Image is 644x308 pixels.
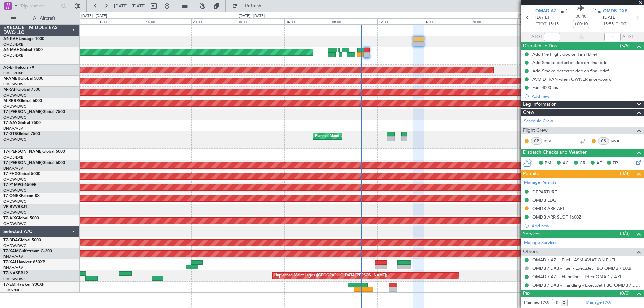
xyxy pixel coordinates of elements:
[622,34,633,40] span: ALDT
[3,161,42,165] span: T7-[PERSON_NAME]
[3,188,26,193] a: OMDW/DWC
[3,88,40,92] a: M-RAFIGlobal 7500
[532,257,616,263] a: OMAD / AZI - Fuel - ASM AVIATION FUEL
[3,288,23,293] a: LFMN/NCE
[535,14,549,21] span: [DATE]
[3,155,23,160] a: OMDB/DXB
[3,110,65,114] a: T7-[PERSON_NAME]Global 7500
[3,115,26,120] a: OMDW/DWC
[3,150,42,154] span: T7-[PERSON_NAME]
[518,13,544,19] div: [DATE] - [DATE]
[145,18,191,24] div: 16:00
[20,1,59,11] input: Trip Number
[517,18,564,24] div: 00:00
[3,37,44,41] a: A6-KAHLineage 1000
[524,299,549,306] label: Planned PAX
[3,260,17,264] span: T7-XAL
[315,131,381,141] div: Planned Maint Dubai (Al Maktoum Intl)
[596,160,602,167] span: AF
[3,216,39,220] a: T7-AIXGlobal 5000
[3,166,23,171] a: DNAA/ABV
[523,127,548,134] span: Flight Crew
[523,230,540,238] span: Services
[3,283,16,287] span: T7-EMI
[98,18,145,24] div: 12:00
[3,126,23,131] a: DNAA/ABV
[532,189,557,195] div: DEPARTURE
[3,121,41,125] a: T7-AAYGlobal 7500
[377,18,424,24] div: 12:00
[3,66,16,70] span: A6-EFI
[603,14,617,21] span: [DATE]
[613,160,618,167] span: FP
[523,109,534,116] span: Crew
[562,160,569,167] span: AC
[532,265,631,271] a: OMDB / DXB - Fuel - ExecuJet FBO OMDB / DXB
[535,21,546,28] span: ETOT
[191,18,238,24] div: 20:00
[532,68,609,74] div: Add Smoke detector doc on final brief
[3,205,28,209] a: VP-BVVBBJ1
[3,132,17,136] span: T7-GTS
[3,249,19,253] span: T7-XAM
[535,8,558,15] span: OMAD AZI
[3,104,26,109] a: OMDW/DWC
[239,13,265,19] div: [DATE] - [DATE]
[532,85,558,90] div: Fuel 4000 lbs
[3,77,20,81] span: M-AMBR
[424,18,471,24] div: 16:00
[598,137,609,145] div: CS
[471,18,517,24] div: 20:00
[532,206,564,211] div: OMDB ARR API
[620,42,630,49] span: (5/5)
[532,51,597,57] div: Add Pre Flight doc on Final Brief
[3,216,16,220] span: T7-AIX
[3,172,17,176] span: T7-FHX
[284,18,331,24] div: 04:00
[576,13,586,20] span: 00:40
[3,93,26,98] a: OMDW/DWC
[274,271,387,281] div: Unplanned Maint Lagos ([GEOGRAPHIC_DATA][PERSON_NAME])
[7,13,73,24] button: All Aircraft
[3,194,40,198] a: T7-ONEXFalcon 8X
[548,21,559,28] span: 15:15
[3,172,40,176] a: T7-FHXGlobal 5000
[3,99,42,103] a: M-RRRRGlobal 6000
[580,160,585,167] span: CR
[3,121,18,125] span: T7-AAY
[544,33,560,41] input: --:--
[3,249,52,253] a: T7-XAMGulfstream G-200
[523,290,530,297] span: Pax
[3,271,28,275] a: T7-NASBBJ2
[611,138,626,144] a: NVK
[3,150,65,154] a: T7-[PERSON_NAME]Global 6000
[532,274,621,280] a: OMAD / AZI - Handling - Jetex OMAD / AZI
[532,60,609,65] div: Add Smoke detector doc on final brief
[3,205,18,209] span: VP-BVV
[3,254,23,259] a: DNAA/ABV
[3,66,34,70] a: A6-EFIFalcon 7X
[3,265,23,270] a: DNAA/ABV
[524,118,553,125] a: Schedule Crew
[114,3,146,9] span: [DATE] - [DATE]
[3,199,26,204] a: OMDW/DWC
[3,48,20,52] span: A6-MAH
[3,137,26,142] a: OMDW/DWC
[524,179,556,186] a: Manage Permits
[532,76,612,82] div: AVOID IRAN when OWNER is on-board
[3,210,26,215] a: OMDW/DWC
[531,137,542,145] div: CP
[3,243,26,248] a: OMDW/DWC
[238,18,284,24] div: 00:00
[3,53,23,58] a: OMDB/DXB
[603,21,614,28] span: 15:55
[620,230,630,237] span: (3/3)
[523,42,557,50] span: Dispatch To-Dos
[239,4,267,8] span: Refresh
[3,77,43,81] a: M-AMBRGlobal 5000
[3,271,18,275] span: T7-NAS
[17,16,71,21] span: All Aircraft
[586,299,611,306] a: Manage PAX
[523,101,557,108] span: Leg Information
[523,248,538,256] span: Others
